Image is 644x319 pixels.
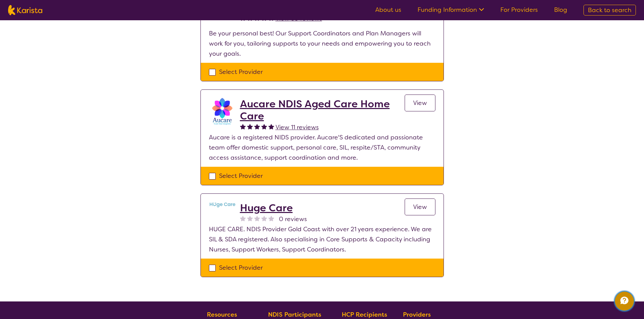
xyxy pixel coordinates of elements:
b: Resources [207,311,237,319]
a: For Providers [500,6,538,14]
img: qpdtjuftwexlinsi40qf.png [209,202,236,208]
span: View 11 reviews [276,123,319,131]
a: About us [375,6,401,14]
img: fullstar [254,124,260,129]
p: Aucare is a registered NIDS provider. Aucare'S dedicated and passionate team offer domestic suppo... [209,132,435,163]
img: nonereviewstar [240,215,246,221]
b: Providers [403,311,431,319]
p: HUGE CARE. NDIS Provider Gold Coast with over 21 years experience. We are SIL & SDA registered. A... [209,224,435,255]
span: Back to search [588,6,631,14]
img: fullstar [247,124,253,129]
a: Back to search [583,5,636,16]
p: Be your personal best! Our Support Coordinators and Plan Managers will work for you, tailoring su... [209,28,435,59]
b: HCP Recipients [342,311,387,319]
a: Huge Care [240,202,307,214]
img: nonereviewstar [268,215,274,221]
span: View [413,99,427,107]
img: fullstar [240,124,246,129]
img: pxtnkcyzh0s3chkr6hsj.png [209,98,236,125]
img: Karista logo [8,5,42,15]
img: nonereviewstar [247,215,253,221]
img: nonereviewstar [254,215,260,221]
a: View [405,198,435,215]
button: Channel Menu [615,292,634,311]
a: Aucare NDIS Aged Care Home Care [240,98,405,122]
img: nonereviewstar [261,215,267,221]
b: NDIS Participants [268,311,321,319]
a: View [405,95,435,111]
span: 0 reviews [279,214,307,224]
a: View 11 reviews [276,122,319,132]
img: fullstar [261,124,267,129]
a: Blog [554,6,567,14]
a: Funding Information [418,6,484,14]
span: View [413,203,427,211]
img: fullstar [268,124,274,129]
